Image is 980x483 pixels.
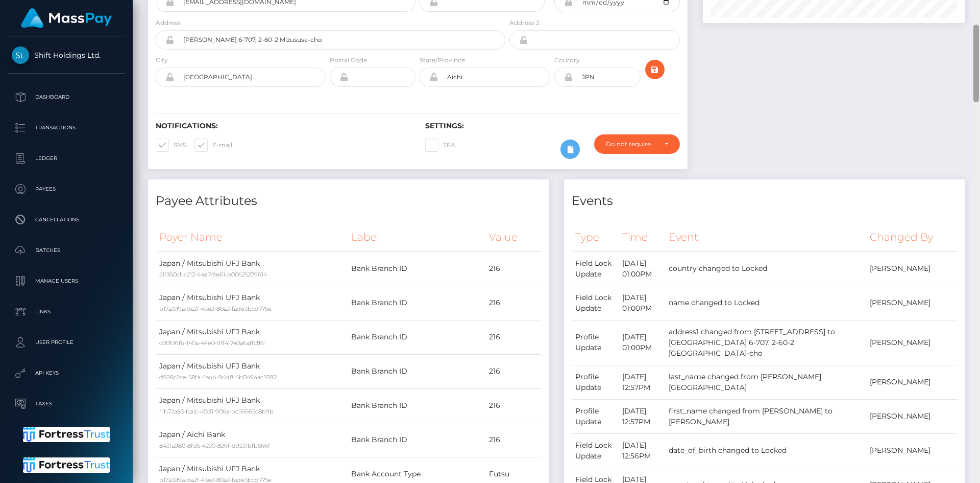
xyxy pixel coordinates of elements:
label: Address 2 [509,18,540,28]
td: Profile Update [572,399,619,433]
td: Japan / Mitsubishi UFJ Bank [156,320,348,354]
a: API Keys [8,360,125,386]
td: Bank Branch ID [348,251,485,286]
img: Fortress Trust [23,427,110,442]
td: Japan / Mitsubishi UFJ Bank [156,388,348,423]
th: Payer Name [156,223,348,251]
a: Payees [8,176,125,202]
a: Ledger [8,146,125,171]
th: Label [348,223,485,251]
img: Fortress Trust [23,457,110,473]
h6: Settings: [425,122,679,130]
td: [DATE] 01:00PM [619,286,665,320]
td: [DATE] 12:57PM [619,365,665,399]
small: 8431a980-8fd5-42c0-826f-d9231bfb566f [159,442,270,449]
td: 216 [485,423,541,457]
a: Links [8,299,125,325]
td: Japan / Aichi Bank [156,423,348,457]
small: c00616f6-140a-44e0-9ff4-740a6affc861 [159,339,266,347]
p: Dashboard [12,89,121,105]
td: [PERSON_NAME] [866,399,957,433]
td: Bank Branch ID [348,423,485,457]
td: [DATE] 12:56PM [619,433,665,468]
label: Address [156,18,181,28]
td: Japan / Mitsubishi UFJ Bank [156,286,348,320]
td: Field Lock Update [572,433,619,468]
label: E-mail [194,139,232,152]
td: country changed to Locked [665,251,866,286]
a: Dashboard [8,84,125,110]
td: address1 changed from [STREET_ADDRESS] to [GEOGRAPHIC_DATA] 6-707, 2-60-2 [GEOGRAPHIC_DATA]-cho [665,320,866,365]
p: User Profile [12,335,121,350]
p: Cancellations [12,212,121,227]
label: City [156,56,168,65]
td: 216 [485,354,541,388]
td: Profile Update [572,365,619,399]
td: date_of_birth changed to Locked [665,433,866,468]
label: SMS [156,139,186,152]
p: Taxes [12,396,121,411]
p: Ledger [12,151,121,166]
p: Transactions [12,120,121,135]
td: last_name changed from [PERSON_NAME][GEOGRAPHIC_DATA] [665,365,866,399]
a: Batches [8,238,125,263]
td: [DATE] 12:57PM [619,399,665,433]
td: [PERSON_NAME] [866,320,957,365]
td: first_name changed from [PERSON_NAME] to [PERSON_NAME] [665,399,866,433]
th: Changed By [866,223,957,251]
td: Bank Branch ID [348,388,485,423]
td: [DATE] 01:00PM [619,320,665,365]
img: Shift Holdings Ltd. [12,47,29,64]
td: Japan / Mitsubishi UFJ Bank [156,354,348,388]
h4: Events [572,192,957,210]
td: Japan / Mitsubishi UFJ Bank [156,251,348,286]
td: Field Lock Update [572,251,619,286]
a: Taxes [8,391,125,417]
p: Links [12,304,121,319]
span: Shift Holdings Ltd. [8,51,125,60]
th: Type [572,223,619,251]
a: Cancellations [8,207,125,233]
small: b17a399a-da2f-43e2-80a2-fade3bcd775e [159,305,272,312]
p: Payees [12,181,121,197]
h6: Notifications: [156,122,410,130]
img: MassPay Logo [21,8,112,28]
td: [DATE] 01:00PM [619,251,665,286]
th: Time [619,223,665,251]
td: Bank Branch ID [348,320,485,354]
label: Postal Code [330,56,367,65]
a: Manage Users [8,268,125,294]
p: Manage Users [12,273,121,289]
div: Do not require [606,140,656,148]
a: User Profile [8,330,125,355]
label: 2FA [425,139,455,152]
td: Bank Branch ID [348,286,485,320]
h4: Payee Attributes [156,192,541,210]
td: [PERSON_NAME] [866,433,957,468]
small: 51f360cf-c212-44e7-9e61-b00625279614 [159,271,267,278]
td: Bank Branch ID [348,354,485,388]
small: f1b72a83-ba1c-40d1-906a-bc56665c8b9b [159,408,274,415]
td: Profile Update [572,320,619,365]
p: Batches [12,243,121,258]
td: name changed to Locked [665,286,866,320]
td: Field Lock Update [572,286,619,320]
td: 216 [485,251,541,286]
th: Event [665,223,866,251]
td: 216 [485,388,541,423]
td: 216 [485,320,541,354]
button: Do not require [594,134,680,154]
a: Transactions [8,115,125,141]
th: Value [485,223,541,251]
td: [PERSON_NAME] [866,365,957,399]
p: API Keys [12,365,121,381]
td: [PERSON_NAME] [866,251,957,286]
label: Country [554,56,580,65]
label: State/Province [420,56,465,65]
small: d928c2ce-58fa-4ad4-94d8-4b0494ac5092 [159,374,277,381]
td: [PERSON_NAME] [866,286,957,320]
td: 216 [485,286,541,320]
